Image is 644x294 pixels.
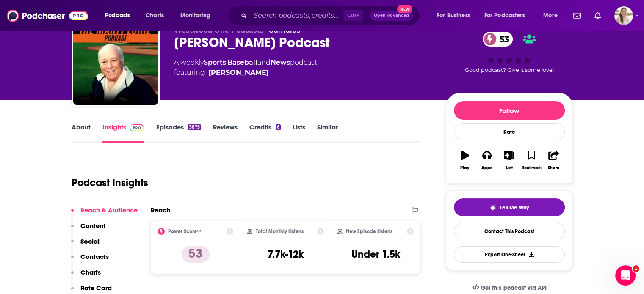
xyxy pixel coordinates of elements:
span: Monitoring [180,10,210,22]
button: open menu [99,9,141,22]
a: Charts [140,9,169,22]
button: open menu [174,9,221,22]
iframe: Intercom live chat [615,265,636,286]
span: Charts [146,10,164,22]
span: For Business [437,10,470,22]
h3: Under 1.5k [351,248,400,261]
div: 6 [276,124,281,130]
a: Show notifications dropdown [570,8,584,23]
div: Search podcasts, credits, & more... [235,6,428,25]
div: Rate [454,123,565,140]
button: Follow [454,101,565,120]
button: open menu [537,9,568,22]
button: open menu [479,9,537,22]
h2: Power Score™ [168,228,201,234]
div: Apps [481,165,492,170]
span: More [543,10,558,22]
div: 53Good podcast? Give it some love! [446,26,573,79]
button: Apps [476,145,498,176]
a: Reviews [213,123,238,143]
a: Show notifications dropdown [591,8,604,23]
h3: 7.7k-12k [268,248,304,261]
p: Charts [80,268,101,276]
span: Tell Me Why [500,204,529,211]
span: featuring [174,68,317,78]
span: Ctrl K [343,10,363,21]
button: Contacts [71,253,109,268]
a: News [271,58,290,66]
span: , [226,58,227,66]
div: Bookmark [521,165,541,170]
button: Export One-Sheet [454,246,565,263]
div: Play [460,165,469,170]
button: List [498,145,520,176]
input: Search podcasts, credits, & more... [250,9,343,22]
a: Marty Lurie [208,68,269,78]
a: Similar [317,123,338,143]
h2: New Episode Listens [346,228,392,234]
button: open menu [431,9,481,22]
p: 53 [182,246,210,263]
button: Bookmark [520,145,542,176]
button: tell me why sparkleTell Me Why [454,198,565,216]
img: Podchaser - Follow, Share and Rate Podcasts [7,8,88,24]
p: Reach & Audience [80,206,138,214]
div: A weekly podcast [174,58,317,78]
h2: Reach [151,206,170,214]
p: Social [80,237,100,245]
span: 1 [633,265,639,272]
span: Logged in as acquavie [614,6,633,25]
button: Content [71,222,105,237]
span: Good podcast? Give it some love! [465,67,554,73]
a: InsightsPodchaser Pro [102,123,144,143]
button: Reach & Audience [71,206,138,222]
span: For Podcasters [484,10,525,22]
a: Lists [293,123,305,143]
span: New [397,5,412,13]
div: 3875 [188,124,201,130]
span: Get this podcast via API [481,284,546,291]
a: Sports [204,58,226,66]
a: Baseball [227,58,257,66]
span: Open Advanced [374,14,409,18]
img: Marty Lurie Podcast [73,20,158,105]
h1: Podcast Insights [72,176,148,189]
button: Share [542,145,564,176]
button: Play [454,145,476,176]
button: Open AdvancedNew [370,11,413,21]
img: Podchaser Pro [130,124,144,131]
a: About [72,123,91,143]
div: List [506,165,513,170]
img: tell me why sparkle [489,204,496,211]
img: User Profile [614,6,633,25]
a: Credits6 [249,123,281,143]
span: and [257,58,271,66]
div: Share [548,165,559,170]
button: Show profile menu [614,6,633,25]
span: 53 [491,32,513,47]
p: Content [80,222,105,230]
a: Episodes3875 [156,123,201,143]
span: Podcasts [105,10,130,22]
button: Charts [71,268,101,284]
a: 53 [483,32,513,47]
h2: Total Monthly Listens [256,228,304,234]
p: Rate Card [80,284,112,292]
p: Contacts [80,253,109,261]
button: Social [71,237,100,253]
a: Contact This Podcast [454,223,565,239]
